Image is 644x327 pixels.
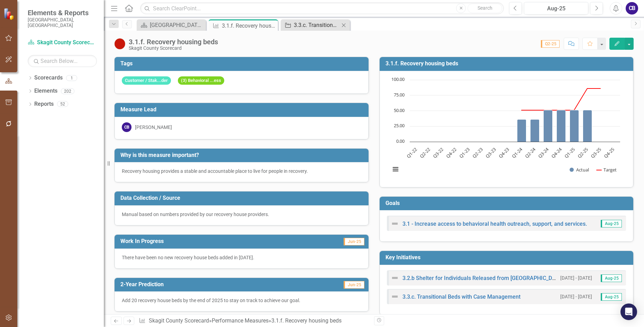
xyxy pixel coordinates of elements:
[386,200,630,206] h3: Goals
[432,146,444,159] text: Q3-22
[391,292,399,301] img: Not Defined
[402,293,520,300] a: 3.3.c. Transitional Beds with Case Management
[282,21,339,29] a: 3.3.c. Transitional Beds with Case Management
[122,122,131,132] div: CB
[560,275,592,281] small: [DATE] - [DATE]
[517,119,526,142] path: Q1-24, 36. Actual.
[576,146,589,159] text: Q2-25
[468,3,502,13] button: Search
[510,146,524,159] text: Q1-24
[478,5,492,11] span: Search
[34,87,57,95] a: Elements
[524,146,537,159] text: Q2-24
[541,40,560,48] span: Q2-25
[391,219,399,228] img: Not Defined
[122,168,361,175] p: Recovery housing provides a stable and accountable place to live for people in recovery.
[344,238,364,245] span: Jun-25
[391,274,399,282] img: Not Defined
[394,107,405,113] text: 50.00
[597,167,617,173] button: Show Target
[344,281,364,289] span: Jun-25
[120,106,365,113] h3: Measure Lead
[135,124,172,131] div: [PERSON_NAME]
[149,317,209,324] a: Skagit County Scorecard
[129,38,218,46] div: 3.1.f. Recovery housing beds
[394,122,405,129] text: 25.00
[550,146,563,159] text: Q4-24
[34,74,63,82] a: Scorecards
[601,274,622,282] span: Aug-25
[387,76,626,180] div: Chart. Highcharts interactive chart.
[391,165,400,174] button: View chart menu, Chart
[129,46,218,51] div: Skagit County Scorecard
[386,60,630,67] h3: 3.1.f. Recovery housing beds
[497,146,510,159] text: Q4-23
[178,76,224,85] span: (3) Behavioral ...ess
[570,110,579,142] path: Q1-25, 51. Actual.
[122,254,361,261] p: There have been no new recovery house beds added in [DATE].
[150,21,204,29] div: [GEOGRAPHIC_DATA] Page
[66,75,77,81] div: 1
[394,92,405,98] text: 75.00
[471,146,484,159] text: Q2-23
[212,317,269,324] a: Performance Measures
[402,275,564,281] a: 3.2.b Shelter for Individuals Released from [GEOGRAPHIC_DATA]
[537,146,550,159] text: Q3-24
[602,146,615,159] text: Q4-25
[28,39,97,47] a: Skagit County Scorecard
[402,221,587,227] a: 3.1 - Increase access to behavioral health outreach, support, and services.
[294,21,339,29] div: 3.3.c. Transitional Beds with Case Management
[543,110,552,142] path: Q3-24, 51. Actual.
[34,100,54,108] a: Reports
[28,17,97,28] small: [GEOGRAPHIC_DATA], [GEOGRAPHIC_DATA]
[122,76,171,85] span: Customer / Stak...der
[122,211,361,218] p: Manual based on numbers provided by our recovery house providers.
[114,38,125,49] img: Below Plan
[583,110,592,142] path: Q2-25, 51. Actual.
[386,254,630,261] h3: Key Initiatives
[28,9,97,17] span: Elements & Reports
[28,55,97,67] input: Search Below...
[570,167,589,173] button: Show Actual
[484,146,497,159] text: Q3-23
[601,220,622,227] span: Aug-25
[396,138,405,144] text: 0.00
[620,303,637,320] div: Open Intercom Messenger
[563,146,576,159] text: Q1-25
[271,317,342,324] div: 3.1.f. Recovery housing beds
[222,21,276,30] div: 3.1.f. Recovery housing beds
[120,60,365,67] h3: Tags
[139,317,369,325] div: » »
[387,76,624,180] svg: Interactive chart
[589,146,602,159] text: Q3-25
[560,293,592,300] small: [DATE] - [DATE]
[61,88,74,94] div: 202
[120,281,284,288] h3: 2-Year Prediction
[458,146,471,159] text: Q1-23
[391,76,405,82] text: 100.00
[418,146,431,159] text: Q2-22
[626,2,638,15] button: CB
[122,297,361,304] p: Add 20 recovery house beds by the end of 2025 to stay on track to achieve our goal.
[120,238,284,244] h3: Work In Progress
[530,119,539,142] path: Q2-24, 36. Actual.
[140,2,504,15] input: Search ClearPoint...
[526,4,586,13] div: Aug-25
[524,2,588,15] button: Aug-25
[3,8,16,20] img: ClearPoint Strategy
[405,146,418,159] text: Q1-22
[601,293,622,301] span: Aug-25
[120,195,365,201] h3: Data Collection / Source
[138,21,204,29] a: [GEOGRAPHIC_DATA] Page
[120,152,365,158] h3: Why is this measure important?
[57,101,68,107] div: 52
[445,146,457,159] text: Q4-22
[556,110,565,142] path: Q4-24, 51. Actual.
